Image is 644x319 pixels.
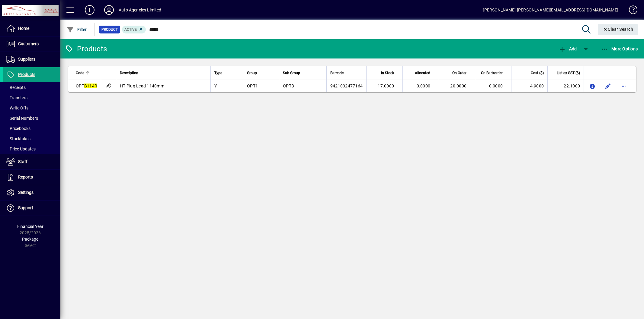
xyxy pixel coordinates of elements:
[120,70,207,76] div: Description
[3,52,60,67] a: Suppliers
[330,70,363,76] div: Barcode
[547,80,584,92] td: 22.1000
[65,24,88,35] button: Filter
[6,106,28,110] span: Write Offs
[450,84,466,88] span: 20.0000
[6,85,26,90] span: Receipts
[119,5,162,15] div: Auto Agencies Limited
[3,154,60,169] a: Staff
[65,44,107,54] div: Products
[3,36,60,52] a: Customers
[603,27,633,32] span: Clear Search
[67,27,87,32] span: Filter
[600,43,639,54] button: More Options
[18,57,35,62] span: Suppliers
[18,175,33,179] span: Reports
[481,70,503,76] span: On Backorder
[120,84,164,88] span: HT Plug Lead 1140mm
[511,80,547,92] td: 4.9000
[101,27,118,33] span: Product
[18,205,33,210] span: Support
[479,70,508,76] div: On Backorder
[557,43,578,54] button: Add
[3,170,60,185] a: Reports
[18,159,27,164] span: Staff
[18,26,29,31] span: Home
[6,116,38,121] span: Serial Numbers
[18,41,39,46] span: Customers
[483,5,618,15] div: [PERSON_NAME] [PERSON_NAME][EMAIL_ADDRESS][DOMAIN_NAME]
[283,70,300,76] span: Sub Group
[122,26,146,33] mat-chip: Activation Status: Active
[624,1,636,21] a: Knowledge Base
[417,84,431,88] span: 0.0000
[3,134,60,144] a: Stocktakes
[601,46,638,51] span: More Options
[80,5,99,15] button: Add
[84,84,97,88] em: B114R
[247,70,275,76] div: Group
[3,113,60,123] a: Serial Numbers
[3,144,60,154] a: Price Updates
[443,70,472,76] div: On Order
[6,95,27,100] span: Transfers
[99,5,119,15] button: Profile
[619,81,629,91] button: More options
[531,70,544,76] span: Cost ($)
[378,84,394,88] span: 17.0000
[370,70,399,76] div: In Stock
[3,185,60,200] a: Settings
[3,103,60,113] a: Write Offs
[214,70,222,76] span: Type
[381,70,394,76] span: In Stock
[6,126,30,131] span: Pricebooks
[120,70,138,76] span: Description
[452,70,466,76] span: On Order
[3,93,60,103] a: Transfers
[124,27,137,32] span: Active
[330,84,363,88] span: 9421032477164
[18,190,34,195] span: Settings
[283,84,294,88] span: OPTB
[557,70,580,76] span: List ex GST ($)
[598,24,638,35] button: Clear
[247,84,258,88] span: OPT1
[330,70,344,76] span: Barcode
[3,123,60,134] a: Pricebooks
[3,82,60,93] a: Receipts
[214,70,239,76] div: Type
[6,136,30,141] span: Stocktakes
[603,81,613,91] button: Edit
[214,84,217,88] span: Y
[559,46,577,51] span: Add
[3,21,60,36] a: Home
[415,70,430,76] span: Allocated
[76,70,97,76] div: Code
[17,224,43,229] span: Financial Year
[76,84,97,88] span: OPT
[3,201,60,216] a: Support
[76,70,84,76] span: Code
[283,70,323,76] div: Sub Group
[489,84,503,88] span: 0.0000
[22,237,38,242] span: Package
[6,147,36,151] span: Price Updates
[406,70,436,76] div: Allocated
[18,72,35,77] span: Products
[247,70,257,76] span: Group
